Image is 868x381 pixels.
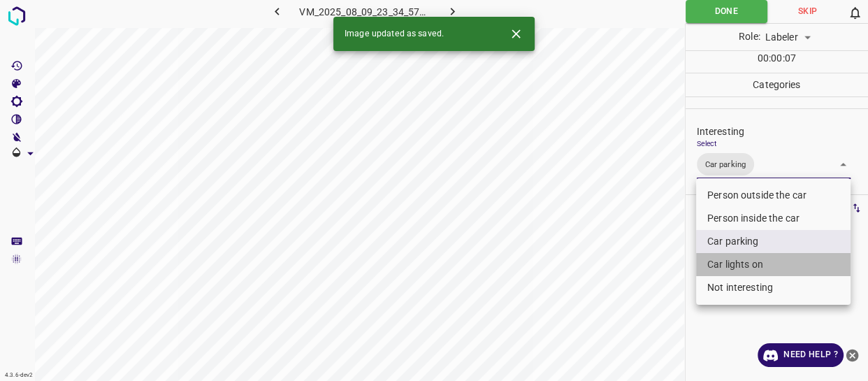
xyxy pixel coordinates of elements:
[696,230,851,253] li: Car parking
[696,253,851,276] li: Car lights on
[503,21,529,47] button: Close
[696,184,851,207] li: Person outside the car
[696,276,851,299] li: Not interesting
[345,28,444,41] span: Image updated as saved.
[696,207,851,230] li: Person inside the car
